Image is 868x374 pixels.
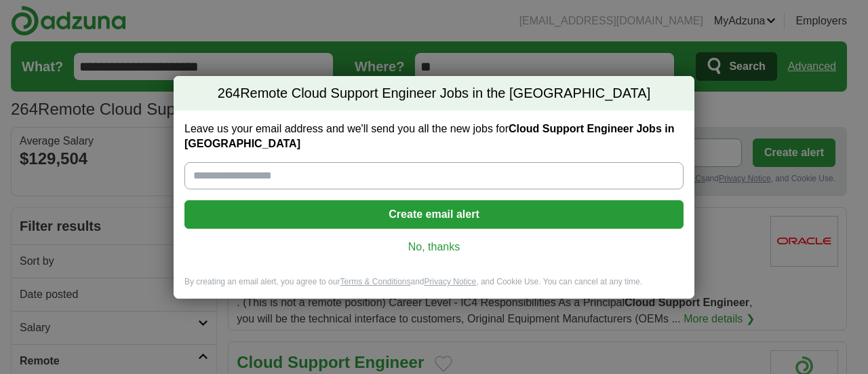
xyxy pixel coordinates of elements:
a: No, thanks [195,240,673,255]
button: Create email alert [184,200,684,229]
span: 264 [218,84,240,103]
a: Terms & Conditions [340,277,410,286]
div: By creating an email alert, you agree to our and , and Cookie Use. You can cancel at any time. [174,276,694,299]
label: Leave us your email address and we'll send you all the new jobs for [184,121,684,151]
a: Privacy Notice [425,277,477,286]
h2: Remote Cloud Support Engineer Jobs in the [GEOGRAPHIC_DATA] [174,76,694,111]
